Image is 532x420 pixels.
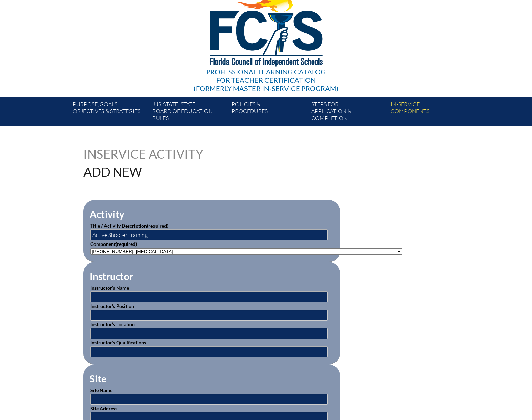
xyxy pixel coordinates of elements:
legend: Site [89,373,107,384]
label: Instructor’s Location [90,321,135,327]
legend: Instructor [89,270,134,282]
div: Professional Learning Catalog (formerly Master In-service Program) [194,68,338,92]
select: activity_component[data][] [90,248,402,255]
label: Site Name [90,387,112,393]
span: for Teacher Certification [216,76,316,84]
a: Policies &Procedures [229,99,308,126]
a: Purpose, goals,objectives & strategies [70,99,149,126]
legend: Activity [89,208,125,220]
label: Site Address [90,406,117,411]
label: Instructor’s Name [90,285,129,291]
label: Component [90,241,137,247]
span: (required) [116,241,137,247]
h1: Inservice Activity [83,148,222,160]
label: Title / Activity Description [90,223,168,229]
a: Steps forapplication & completion [309,99,388,126]
a: [US_STATE] StateBoard of Education rules [150,99,229,126]
a: In-servicecomponents [388,99,467,126]
label: Instructor’s Position [90,303,134,309]
span: (required) [147,223,168,229]
h1: Add New [83,166,310,178]
label: Instructor’s Qualifications [90,340,146,346]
